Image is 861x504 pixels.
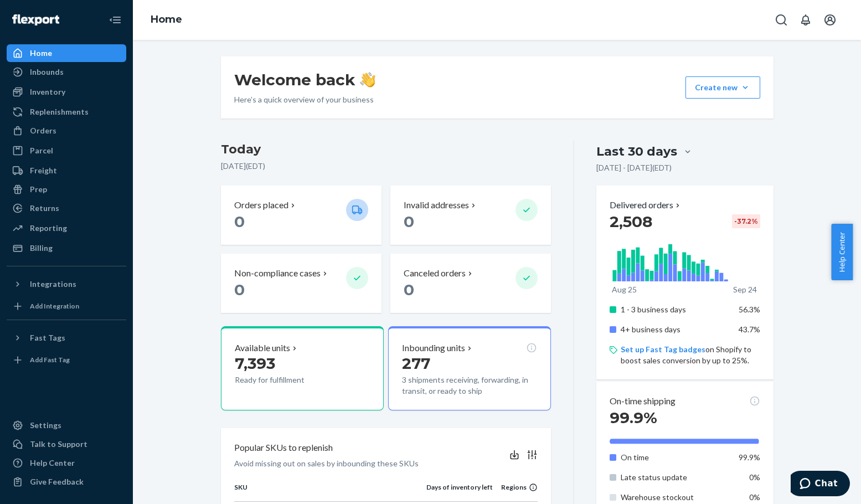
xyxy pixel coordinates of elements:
button: Close Navigation [104,9,126,31]
h1: Welcome back [234,70,375,90]
ol: breadcrumbs [142,4,191,36]
p: [DATE] - [DATE] ( EDT ) [596,162,672,173]
a: Set up Fast Tag badges [621,344,705,354]
span: 7,393 [235,354,275,373]
p: 3 shipments receiving, forwarding, in transit, or ready to ship [402,374,537,397]
p: Warehouse stockout [621,492,730,503]
button: Give Feedback [7,473,126,491]
a: Add Integration [7,297,126,315]
p: Inbounding units [402,342,465,354]
p: 1 - 3 business days [621,304,730,315]
button: Help Center [831,224,853,280]
p: Here’s a quick overview of your business [234,94,375,105]
div: Replenishments [30,106,89,117]
button: Canceled orders 0 [390,254,551,313]
p: Available units [235,342,290,354]
div: Inbounds [30,66,64,78]
div: Help Center [30,457,75,469]
p: Invalid addresses [404,199,469,212]
a: Home [7,44,126,62]
button: Fast Tags [7,329,126,347]
div: Reporting [30,223,67,234]
button: Open Search Box [770,9,792,31]
a: Billing [7,239,126,257]
p: on Shopify to boost sales conversion by up to 25%. [621,344,760,366]
th: Days of inventory left [426,482,493,501]
a: Parcel [7,142,126,160]
div: Fast Tags [30,332,65,343]
a: Inbounds [7,63,126,81]
button: Integrations [7,275,126,293]
a: Home [151,13,182,25]
p: [DATE] ( EDT ) [221,161,551,172]
a: Prep [7,181,126,198]
span: 2,508 [610,212,652,231]
h3: Today [221,141,551,158]
div: Integrations [30,279,76,290]
a: Reporting [7,219,126,237]
div: Regions [493,482,538,492]
div: Home [30,48,52,59]
img: hand-wave emoji [360,72,375,88]
p: Non-compliance cases [234,267,321,280]
a: Inventory [7,83,126,101]
div: -37.2 % [732,214,760,228]
span: 0% [749,472,760,482]
button: Available units7,393Ready for fulfillment [221,326,384,410]
button: Delivered orders [610,199,682,212]
div: Add Fast Tag [30,355,70,364]
span: 99.9% [610,408,657,427]
img: Flexport logo [12,14,59,25]
button: Open notifications [795,9,817,31]
th: SKU [234,482,426,501]
a: Settings [7,416,126,434]
span: 43.7% [739,325,760,334]
iframe: Opens a widget where you can chat to one of our agents [791,471,850,498]
div: Talk to Support [30,439,87,450]
p: Avoid missing out on sales by inbounding these SKUs [234,458,419,469]
p: On-time shipping [610,395,676,408]
p: Canceled orders [404,267,466,280]
div: Freight [30,165,57,176]
span: 0% [749,492,760,502]
button: Invalid addresses 0 [390,186,551,245]
p: Aug 25 [612,284,637,295]
div: Inventory [30,86,65,97]
span: 99.9% [739,452,760,462]
a: Add Fast Tag [7,351,126,369]
div: Add Integration [30,301,79,311]
div: Orders [30,125,56,136]
div: Last 30 days [596,143,677,160]
div: Prep [30,184,47,195]
p: Popular SKUs to replenish [234,441,333,454]
div: Parcel [30,145,53,156]
div: Settings [30,420,61,431]
p: Orders placed [234,199,288,212]
a: Returns [7,199,126,217]
p: Ready for fulfillment [235,374,337,385]
button: Orders placed 0 [221,186,381,245]
button: Open account menu [819,9,841,31]
span: 56.3% [739,305,760,314]
button: Talk to Support [7,435,126,453]
div: Give Feedback [30,476,84,487]
div: Billing [30,243,53,254]
button: Create new [685,76,760,99]
a: Orders [7,122,126,140]
span: 0 [234,280,245,299]
span: 277 [402,354,430,373]
a: Freight [7,162,126,179]
span: 0 [404,280,414,299]
div: Returns [30,203,59,214]
span: 0 [234,212,245,231]
p: 4+ business days [621,324,730,335]
button: Non-compliance cases 0 [221,254,381,313]
p: Late status update [621,472,730,483]
p: Sep 24 [733,284,757,295]
p: On time [621,452,730,463]
span: 0 [404,212,414,231]
button: Inbounding units2773 shipments receiving, forwarding, in transit, or ready to ship [388,326,551,410]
